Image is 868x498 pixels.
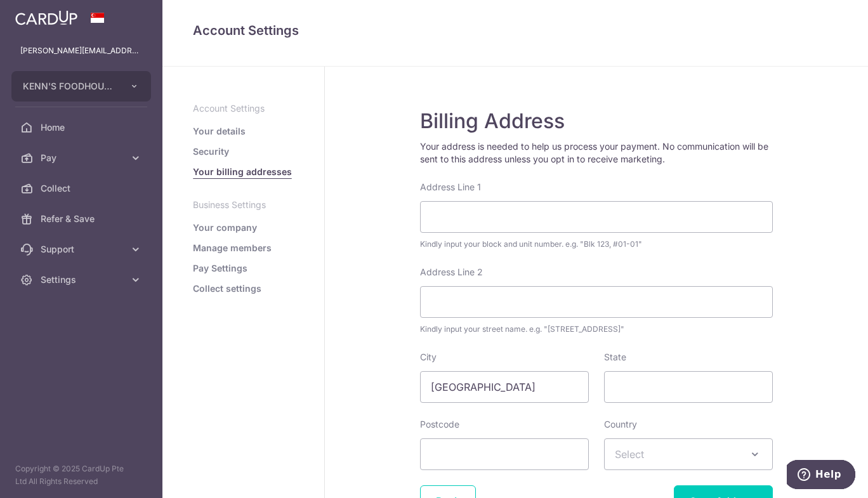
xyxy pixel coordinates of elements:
span: Help [29,9,55,20]
div: Kindly input your block and unit number. e.g. "Blk 123, #01-01" [420,238,773,251]
span: Pay [41,152,124,164]
button: KENN'S FOODHOUSE PTE. LTD. [11,71,151,102]
a: Pay Settings [193,262,247,275]
a: Collect settings [193,282,261,295]
span: Home [41,121,124,134]
label: Country [604,418,637,431]
a: Your details [193,125,246,138]
span: Select [615,448,644,461]
img: CardUp [15,10,77,25]
h4: Billing Address [420,108,773,134]
label: State [604,351,626,364]
p: Account Settings [193,102,294,115]
a: Your company [193,221,257,234]
div: Kindly input your street name. e.g. "[STREET_ADDRESS]" [420,323,773,336]
a: Your billing addresses [193,166,292,178]
label: Address Line 2 [420,266,483,278]
span: KENN'S FOODHOUSE PTE. LTD. [23,80,117,93]
label: City [420,351,437,364]
label: Address Line 1 [420,181,481,193]
div: Your address is needed to help us process your payment. No communication will be sent to this add... [420,140,773,166]
h4: Account Settings [193,20,838,41]
a: Manage members [193,242,272,254]
label: Postcode [420,418,459,431]
iframe: Opens a widget where you can find more information [787,460,855,492]
p: Business Settings [193,199,294,211]
span: Collect [41,182,124,195]
a: Security [193,145,229,158]
p: [PERSON_NAME][EMAIL_ADDRESS][DOMAIN_NAME] [20,44,142,57]
span: Support [41,243,124,256]
span: Refer & Save [41,213,124,225]
span: Settings [41,273,124,286]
